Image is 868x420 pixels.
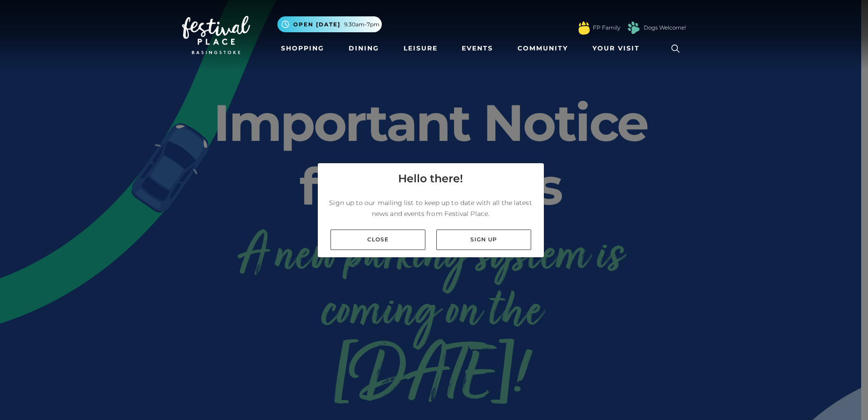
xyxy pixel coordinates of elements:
span: Your Visit [592,44,640,53]
p: Sign up to our mailing list to keep up to date with all the latest news and events from Festival ... [325,197,537,219]
a: Your Visit [589,40,648,57]
a: Shopping [277,40,328,57]
span: Open [DATE] [293,20,340,29]
a: Events [458,40,497,57]
img: Festival Place Logo [182,16,250,54]
button: Open [DATE] 9.30am-7pm [277,16,382,32]
a: Leisure [400,40,441,57]
a: Close [330,230,425,250]
span: 9.30am-7pm [344,20,380,29]
h4: Hello there! [398,170,463,187]
a: FP Family [593,24,620,32]
a: Dogs Welcome! [644,24,686,32]
a: Dining [345,40,383,57]
a: Sign up [436,230,531,250]
a: Community [514,40,572,57]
